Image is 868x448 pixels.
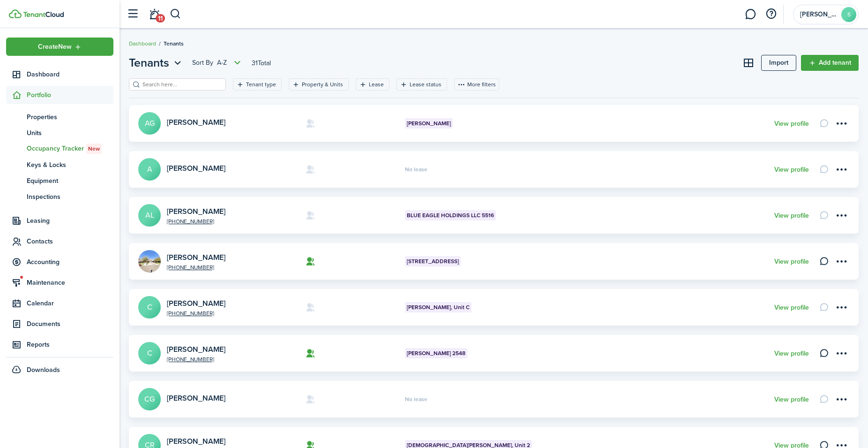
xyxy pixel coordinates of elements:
[800,11,838,18] span: Sandra
[138,342,161,364] a: C
[405,396,427,402] span: No lease
[774,212,809,220] a: View profile
[356,78,389,91] filter-tag: Open filter
[167,265,299,270] a: [PHONE_NUMBER]
[167,357,299,362] a: [PHONE_NUMBER]
[774,166,809,174] a: View profile
[774,258,809,266] a: View profile
[124,5,142,23] button: Open sidebar
[407,211,494,220] span: BLUE EAGLE HOLDINGS LLC 5516
[167,344,225,355] a: [PERSON_NAME]
[167,252,225,263] a: [PERSON_NAME]
[217,58,227,68] span: A-Z
[841,7,856,22] avatar-text: S
[6,141,113,157] a: Occupancy TrackerNew
[167,436,225,447] a: [PERSON_NAME]
[774,396,809,403] a: View profile
[167,206,225,217] a: [PERSON_NAME]
[27,319,113,329] span: Documents
[27,90,113,100] span: Portfolio
[27,144,113,154] span: Occupancy Tracker
[140,80,223,89] input: Search here...
[138,296,161,319] a: C
[6,65,113,84] a: Dashboard
[164,39,184,48] span: Tenants
[167,298,225,309] a: [PERSON_NAME]
[397,78,447,91] filter-tag: Open filter
[246,80,276,89] filter-tag-label: Tenant type
[27,69,113,79] span: Dashboard
[407,119,451,128] span: [PERSON_NAME]
[741,2,759,26] a: Messaging
[6,335,113,354] a: Reports
[167,163,225,174] a: [PERSON_NAME]
[833,253,849,269] button: Open menu
[156,14,165,23] span: 11
[410,80,441,89] filter-tag-label: Lease status
[6,125,113,141] a: Units
[38,44,72,50] span: Create New
[23,12,64,17] img: TenantCloud
[27,278,113,288] span: Maintenance
[27,160,113,170] span: Keys & Locks
[192,58,217,68] span: Sort by
[129,54,184,71] button: Tenants
[145,2,163,26] a: Notifications
[289,78,349,91] filter-tag: Open filter
[833,207,849,223] button: Open menu
[405,167,427,172] span: No lease
[88,144,100,153] span: New
[6,157,113,173] a: Keys & Locks
[170,6,181,22] button: Search
[27,236,113,246] span: Contacts
[833,115,849,131] button: Open menu
[761,55,796,71] a: Import
[27,112,113,122] span: Properties
[833,161,849,177] button: Open menu
[801,55,859,71] a: Add tenant
[138,158,161,181] a: A
[27,128,113,138] span: Units
[138,250,161,273] img: BRENDA SANDOVAL
[833,299,849,315] button: Open menu
[192,57,243,68] button: Sort byA-Z
[27,216,113,226] span: Leasing
[138,112,161,135] a: AG
[167,219,299,224] a: [PHONE_NUMBER]
[167,393,225,403] a: [PERSON_NAME]
[27,298,113,308] span: Calendar
[192,57,243,68] button: Open menu
[774,120,809,128] a: View profile
[833,391,849,407] button: Open menu
[27,365,60,375] span: Downloads
[129,39,156,48] a: Dashboard
[6,173,113,189] a: Equipment
[407,257,459,266] span: [STREET_ADDRESS]
[138,204,161,227] a: AL
[407,303,470,311] span: [PERSON_NAME], Unit C
[774,350,809,357] a: View profile
[763,6,779,22] button: Open resource center
[27,192,113,202] span: Inspections
[302,80,343,89] filter-tag-label: Property & Units
[407,349,465,357] span: [PERSON_NAME] 2548
[6,109,113,125] a: Properties
[129,54,169,71] span: Tenants
[774,304,809,311] a: View profile
[167,117,225,128] a: [PERSON_NAME]
[27,257,113,267] span: Accounting
[27,340,113,349] span: Reports
[252,58,271,68] header-page-total: 31 Total
[9,9,22,18] img: TenantCloud
[833,345,849,361] button: Open menu
[233,78,282,91] filter-tag: Open filter
[167,311,299,316] a: [PHONE_NUMBER]
[27,176,113,186] span: Equipment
